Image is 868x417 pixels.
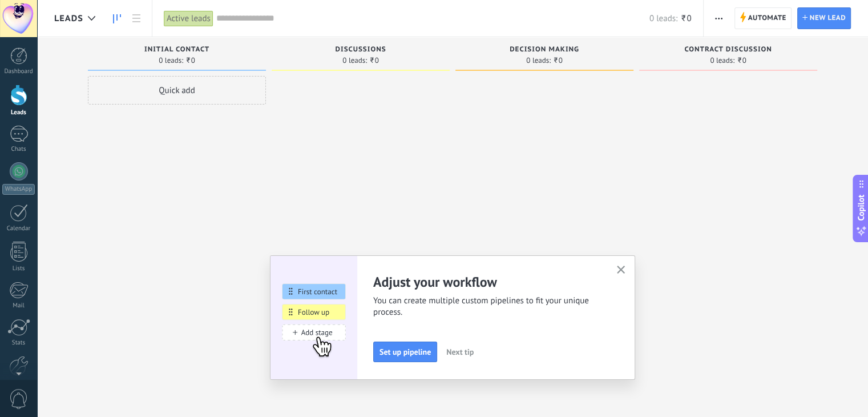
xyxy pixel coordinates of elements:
span: 0 leads: [342,57,367,64]
span: 0 leads: [649,13,677,24]
span: Initial contact [144,46,209,54]
button: More [710,7,727,29]
span: ₹0 [553,57,563,64]
div: Stats [2,339,35,347]
div: Chats [2,146,35,153]
a: List [127,7,146,30]
div: Initial contact [94,46,260,55]
div: Dashboard [2,68,35,75]
span: Contract discussion [684,46,772,54]
div: Quick add [88,76,266,105]
span: 0 leads: [526,57,551,64]
div: Mail [2,302,35,310]
button: Next tip [441,343,479,360]
a: New lead [797,7,851,29]
div: Active leads [164,10,213,27]
span: ₹0 [737,57,746,64]
h2: Adjust your workflow [373,273,603,291]
span: Discussions [335,46,386,54]
div: Leads [2,109,35,117]
span: 0 leads: [159,57,183,64]
div: WhatsApp [2,184,35,195]
div: Discussions [277,46,444,55]
div: Contract discussion [645,46,812,55]
span: ₹0 [185,57,195,64]
span: Set up pipeline [380,348,431,356]
span: ₹0 [369,57,379,64]
span: Leads [54,13,83,24]
span: Next tip [446,348,474,356]
span: You can create multiple custom pipelines to fit your unique process. [373,295,603,318]
a: Automate [734,7,792,29]
span: 0 leads: [710,57,734,64]
a: Leads [107,7,127,30]
span: New lead [810,8,846,29]
span: Copilot [855,195,867,221]
span: ₹0 [680,13,691,24]
span: Automate [748,8,786,29]
div: Lists [2,265,35,272]
button: Set up pipeline [373,342,437,362]
div: Decision making [461,46,628,55]
span: Decision making [510,46,579,54]
div: Calendar [2,225,35,232]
